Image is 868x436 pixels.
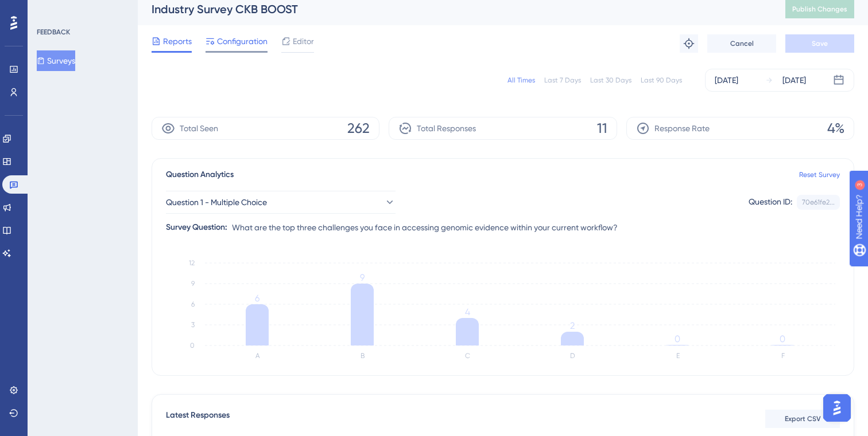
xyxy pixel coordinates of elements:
div: Survey Question: [166,221,227,234]
tspan: 2 [570,320,575,331]
span: Reports [163,34,192,48]
button: Surveys [37,50,75,71]
span: Export CSV [785,414,821,423]
span: Question Analytics [166,168,234,182]
div: [DATE] [782,73,806,87]
div: Last 90 Days [641,76,682,85]
tspan: 4 [465,307,470,317]
div: Industry Survey CKB BOOST [152,1,757,17]
span: Save [812,39,828,48]
span: Total Responses [417,121,476,135]
text: A [255,352,260,360]
text: E [676,352,680,360]
text: F [781,352,785,360]
div: [DATE] [715,73,738,87]
tspan: 6 [255,293,259,304]
span: Question 1 - Multiple Choice [166,195,267,209]
div: All Times [507,76,535,85]
span: What are the top three challenges you face in accessing genomic evidence within your current work... [232,221,618,234]
div: 3 [80,6,83,15]
span: Total Seen [180,121,218,135]
text: C [465,352,470,360]
iframe: UserGuiding AI Assistant Launcher [820,391,854,425]
text: B [361,352,365,360]
span: 11 [597,119,607,138]
span: Latest Responses [166,408,230,429]
span: 4% [827,119,844,138]
tspan: 9 [360,272,365,283]
button: Export CSV [765,410,840,428]
tspan: 0 [675,333,680,344]
button: Cancel [707,34,776,53]
div: Question ID: [749,195,792,210]
span: Response Rate [654,121,710,135]
div: Last 7 Days [544,76,581,85]
span: Configuration [217,34,268,48]
span: Cancel [730,39,754,48]
span: Need Help? [27,3,72,17]
tspan: 12 [189,259,195,267]
button: Save [785,34,854,53]
tspan: 3 [191,321,195,329]
tspan: 0 [780,333,785,344]
div: 70e61fe2... [802,198,835,207]
button: Question 1 - Multiple Choice [166,191,396,214]
tspan: 9 [191,280,195,288]
span: Publish Changes [792,5,847,14]
div: FEEDBACK [37,28,70,37]
span: 262 [347,119,370,138]
span: Editor [293,34,314,48]
div: Last 30 Days [590,76,631,85]
a: Reset Survey [799,170,840,179]
tspan: 6 [191,300,195,308]
tspan: 0 [190,341,195,349]
text: D [570,352,575,360]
